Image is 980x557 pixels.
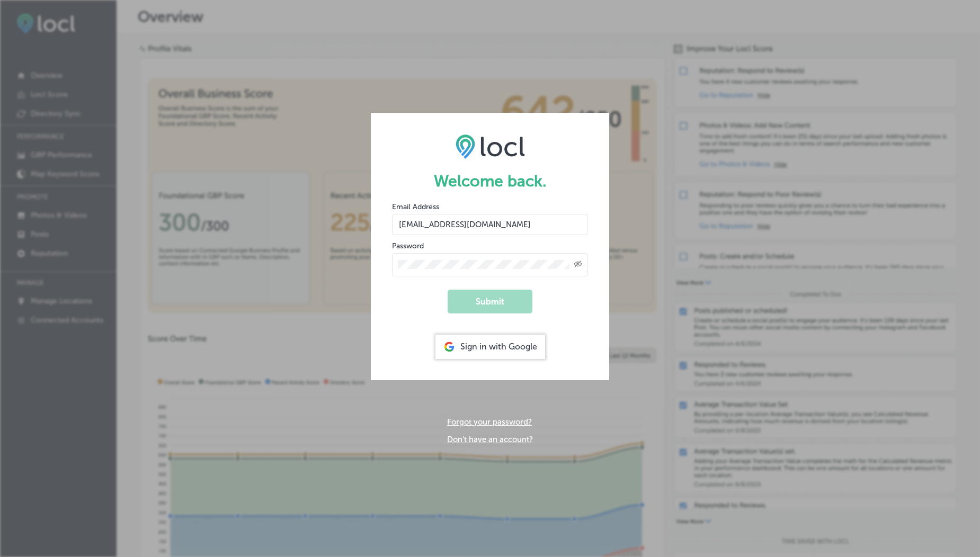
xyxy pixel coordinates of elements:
div: Sign in with Google [435,335,545,359]
label: Password [392,241,424,250]
a: Forgot your password? [447,417,532,427]
h1: Welcome back. [392,172,588,191]
label: Email Address [392,202,439,211]
button: Submit [448,290,532,313]
a: Don't have an account? [447,435,533,444]
span: Toggle password visibility [574,260,582,269]
img: LOCL logo [456,134,525,158]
